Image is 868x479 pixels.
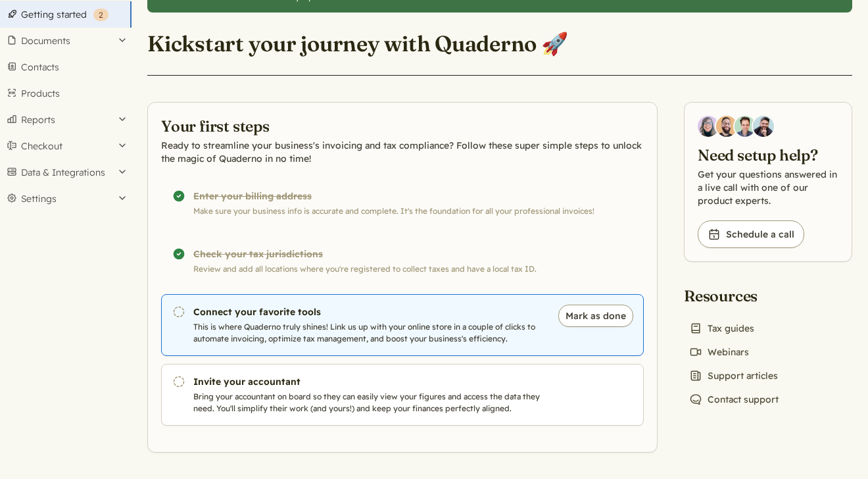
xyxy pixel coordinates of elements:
[684,286,784,306] h2: Resources
[698,116,719,137] img: Diana Carrasco, Account Executive at Quaderno
[698,145,838,165] h2: Need setup help?
[684,319,759,338] a: Tax guides
[193,391,544,415] p: Bring your accountant on board so they can easily view your figures and access the data they need...
[684,343,754,361] a: Webinars
[735,116,756,137] img: Ivo Oltmans, Business Developer at Quaderno
[684,390,784,409] a: Contact support
[698,168,838,207] p: Get your questions answered in a live call with one of our product experts.
[161,294,644,356] a: Connect your favorite tools This is where Quaderno truly shines! Link us up with your online stor...
[161,139,644,165] p: Ready to streamline your business's invoicing and tax compliance? Follow these super simple steps...
[147,30,568,58] h1: Kickstart your journey with Quaderno 🚀
[558,305,633,327] button: Mark as done
[99,10,103,20] span: 2
[193,321,544,345] p: This is where Quaderno truly shines! Link us up with your online store in a couple of clicks to a...
[161,364,644,426] a: Invite your accountant Bring your accountant on board so they can easily view your figures and ac...
[193,305,544,318] h3: Connect your favorite tools
[161,116,644,136] h2: Your first steps
[698,220,804,248] a: Schedule a call
[753,116,774,137] img: Javier Rubio, DevRel at Quaderno
[684,366,783,385] a: Support articles
[193,375,544,388] h3: Invite your accountant
[716,116,737,137] img: Jairo Fumero, Account Executive at Quaderno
